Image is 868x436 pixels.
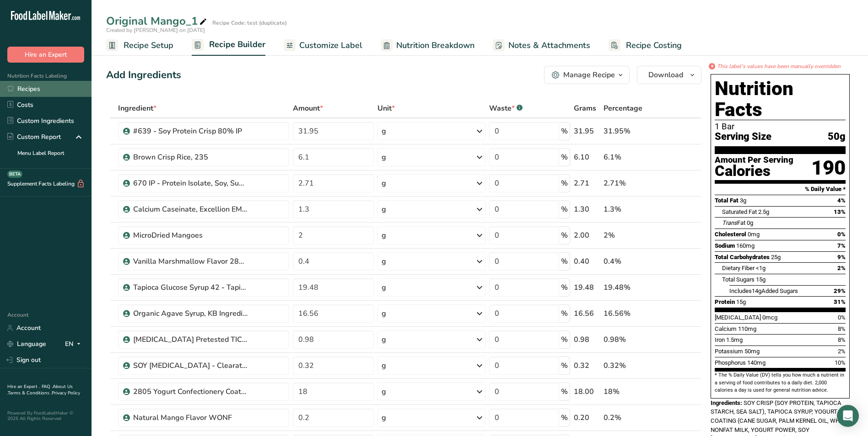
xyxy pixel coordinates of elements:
[106,13,209,29] div: Original Mango_1
[747,359,766,366] span: 140mg
[736,242,755,249] span: 160mg
[574,308,600,319] div: 16.56
[574,103,596,114] span: Grams
[604,230,658,241] div: 2%
[299,39,362,52] span: Customize Label
[7,170,22,178] div: BETA
[726,336,743,343] span: 1.5mg
[133,230,248,241] div: MicroDried Mangoes
[574,230,600,241] div: 2.00
[52,390,80,396] a: Privacy Policy
[752,287,761,294] span: 14g
[574,178,600,189] div: 2.71
[838,348,846,355] span: 2%
[740,197,746,204] span: 3g
[396,39,474,52] span: Nutrition Breakdown
[756,276,766,283] span: 15g
[574,360,600,371] div: 0.32
[133,152,248,163] div: Brown Crisp Rice, 235
[493,35,590,56] a: Notes & Attachments
[715,231,746,238] span: Cholesterol
[574,412,600,423] div: 0.20
[715,78,846,120] h1: Nutrition Facts
[293,103,323,114] span: Amount
[133,386,248,397] div: 2805 Yogurt Confectionery Coating - MB - Yogurt Confectionery Coating
[489,103,523,114] div: Waste
[382,308,386,319] div: g
[8,390,52,396] a: Terms & Conditions .
[382,230,386,241] div: g
[715,314,761,321] span: [MEDICAL_DATA]
[604,178,658,189] div: 2.71%
[7,410,84,421] div: Powered By FoodLabelMaker © 2025 All Rights Reserved
[837,197,846,204] span: 4%
[604,334,658,345] div: 0.98%
[715,184,846,195] section: % Daily Value *
[381,35,474,56] a: Nutrition Breakdown
[382,256,386,267] div: g
[715,359,746,366] span: Phosphorus
[715,298,735,305] span: Protein
[762,314,777,321] span: 0mcg
[722,219,745,226] span: Fat
[715,165,793,178] div: Calories
[42,383,53,390] a: FAQ .
[609,35,682,56] a: Recipe Costing
[626,39,682,52] span: Recipe Costing
[715,197,739,204] span: Total Fat
[563,69,615,80] div: Manage Recipe
[717,62,841,70] i: This label's values have been manually overridden
[604,386,658,397] div: 18%
[133,334,248,345] div: [MEDICAL_DATA] Pretested TICOrganic Arabic Spray Dry Powder - gum, acacia arabic, spray dried, po...
[722,208,757,215] span: Saturated Fat
[722,265,755,271] span: Dietary Fiber
[715,325,737,332] span: Calcium
[212,19,287,27] div: Recipe Code: test (duplicate)
[7,47,84,63] button: Hire an Expert
[838,336,846,343] span: 8%
[837,254,846,261] span: 9%
[715,156,793,165] div: Amount Per Serving
[133,360,248,371] div: SOY [MEDICAL_DATA] - Clearate B-60
[382,360,386,371] div: g
[133,204,248,215] div: Calcium Caseinate, Excellion EM 9
[604,126,658,137] div: 31.95%
[729,287,798,294] span: Includes Added Sugars
[544,66,630,84] button: Manage Recipe
[722,219,737,226] i: Trans
[722,276,755,283] span: Total Sugars
[838,314,846,321] span: 0%
[744,348,760,355] span: 50mg
[106,35,173,56] a: Recipe Setup
[574,126,600,137] div: 31.95
[7,132,61,142] div: Custom Report
[604,103,642,114] span: Percentage
[65,339,84,350] div: EN
[133,256,248,267] div: Vanilla Marshmallow Flavor 28800
[835,359,846,366] span: 10%
[715,131,771,143] span: Serving Size
[574,256,600,267] div: 0.40
[715,254,770,261] span: Total Carbohydrates
[382,126,386,137] div: g
[715,242,735,249] span: Sodium
[838,325,846,332] span: 8%
[382,152,386,163] div: g
[711,399,742,406] span: Ingredients:
[7,336,46,352] a: Language
[574,282,600,293] div: 19.48
[837,405,859,427] div: Open Intercom Messenger
[604,308,658,319] div: 16.56%
[192,34,265,56] a: Recipe Builder
[382,334,386,345] div: g
[604,152,658,163] div: 6.1%
[133,178,248,189] div: 670 IP - Protein Isolate, Soy, Supro, 670IP
[133,126,248,137] div: #639 - Soy Protein Crisp 80% IP
[124,39,173,52] span: Recipe Setup
[771,254,781,261] span: 25g
[209,38,265,51] span: Recipe Builder
[604,412,658,423] div: 0.2%
[106,27,205,34] span: Created by [PERSON_NAME] on [DATE]
[574,204,600,215] div: 1.30
[574,386,600,397] div: 18.00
